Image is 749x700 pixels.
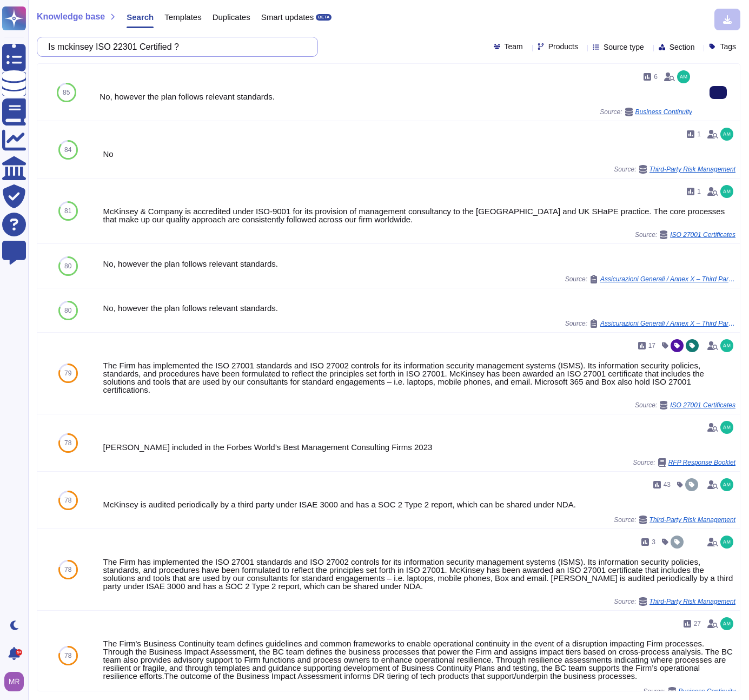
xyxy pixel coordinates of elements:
img: user [720,421,733,434]
span: Business Continuity [679,688,735,695]
div: No [103,150,735,158]
img: user [720,128,733,141]
span: 43 [664,481,671,488]
span: Source: [614,597,735,606]
span: 1 [697,188,701,195]
span: 6 [654,74,658,80]
span: RFP Response Booklet [668,459,735,466]
span: 78 [64,440,71,446]
img: user [720,617,733,630]
span: 78 [64,497,71,504]
div: The Firm's Business Continuity team defines guidelines and common frameworks to enable operationa... [103,639,735,680]
span: 27 [694,620,701,627]
span: 81 [64,208,71,214]
div: 9+ [16,649,22,656]
span: Section [670,43,695,51]
span: Duplicates [213,13,250,21]
span: Business Continuity [635,109,692,115]
span: Search [127,13,154,21]
span: Assicurazioni Generali / Annex X – Third Parties Security Exhibits [PERSON_NAME] v1.1 (2) [600,276,735,282]
span: Third-Party Risk Management [649,166,735,173]
img: user [720,185,733,198]
span: Team [505,43,523,50]
div: The Firm has implemented the ISO 27001 standards and ISO 27002 controls for its information secur... [103,558,735,590]
img: user [720,478,733,491]
span: ISO 27001 Certificates [670,402,735,408]
span: Third-Party Risk Management [649,598,735,605]
span: Source: [614,516,735,524]
div: The Firm has implemented the ISO 27001 standards and ISO 27002 controls for its information secur... [103,361,735,394]
input: Search a question or template... [43,37,307,56]
span: 3 [652,539,655,545]
span: Source: [600,108,692,116]
img: user [720,536,733,549]
span: Smart updates [261,13,314,21]
div: McKinsey is audited periodically by a third party under ISAE 3000 and has a SOC 2 Type 2 report, ... [103,500,735,509]
span: Products [548,43,578,50]
div: [PERSON_NAME] included in the Forbes World’s Best Management Consulting Firms 2023 [103,443,735,451]
span: Assicurazioni Generali / Annex X – Third Parties Security Exhibits [PERSON_NAME] v1.1 (2) [600,320,735,327]
span: 1 [697,131,701,137]
div: No, however the plan follows relevant standards. [100,93,692,101]
div: McKinsey & Company is accredited under ISO-9001 for its provision of management consultancy to th... [103,207,735,223]
span: 84 [64,147,71,153]
div: BETA [316,14,332,21]
span: 78 [64,566,71,573]
img: user [677,70,690,83]
div: No, however the plan follows relevant standards. [103,260,735,268]
span: ISO 27001 Certificates [670,232,735,238]
span: Templates [164,13,201,21]
span: 79 [64,370,71,377]
span: 80 [64,263,71,269]
span: Third-Party Risk Management [649,517,735,523]
img: user [4,672,24,691]
span: Source: [643,687,735,696]
span: Source: [635,401,735,410]
span: Source: [565,319,735,328]
span: Source: [635,230,735,239]
span: Source: [565,275,735,283]
span: Source: [614,165,735,174]
span: Knowledge base [37,12,105,21]
span: Source type [604,43,644,51]
button: user [2,670,31,694]
span: Tags [720,43,736,50]
span: 17 [648,342,655,349]
img: user [720,339,733,352]
span: 78 [64,652,71,659]
span: 80 [64,307,71,314]
div: No, however the plan follows relevant standards. [103,304,735,312]
span: 85 [63,89,70,96]
span: Source: [633,458,735,467]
